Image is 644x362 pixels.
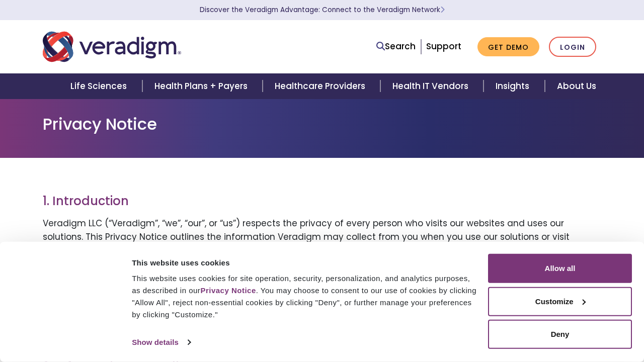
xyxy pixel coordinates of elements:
[426,40,461,52] a: Support
[58,73,142,99] a: Life Sciences
[132,273,476,321] div: This website uses cookies for site operation, security, personalization, and analytics purposes, ...
[477,37,539,57] a: Get Demo
[43,30,181,63] img: Veradigm logo
[43,115,601,134] h1: Privacy Notice
[132,335,190,350] a: Show details
[440,5,445,15] span: Learn More
[43,217,601,285] p: Veradigm LLC (“Veradigm”, “we”, “our”, or “us”) respects the privacy of every person who visits o...
[376,40,416,53] a: Search
[488,254,632,283] button: Allow all
[200,5,445,15] a: Discover the Veradigm Advantage: Connect to the Veradigm NetworkLearn More
[43,194,601,209] h3: 1. Introduction
[380,73,484,99] a: Health IT Vendors
[132,256,476,268] div: This website uses cookies
[549,37,596,57] a: Login
[484,73,544,99] a: Insights
[142,73,263,99] a: Health Plans + Payers
[488,320,632,349] button: Deny
[200,286,256,295] a: Privacy Notice
[263,73,380,99] a: Healthcare Providers
[545,73,608,99] a: About Us
[488,287,632,316] button: Customize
